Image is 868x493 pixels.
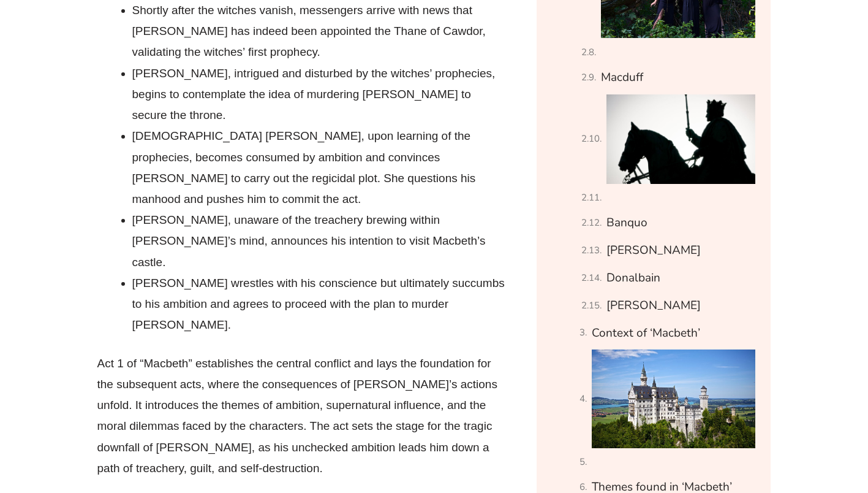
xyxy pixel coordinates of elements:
a: Macduff [601,67,643,88]
a: Donalbain [606,267,660,289]
a: [PERSON_NAME] [606,240,701,261]
li: [PERSON_NAME], intrigued and disturbed by the witches’ prophecies, begins to contemplate the idea... [132,63,508,126]
a: [PERSON_NAME] [606,295,701,316]
iframe: Chat Widget [664,354,868,493]
li: [PERSON_NAME], unaware of the treachery brewing within [PERSON_NAME]’s mind, announces his intent... [132,210,508,273]
a: Banquo [606,212,647,234]
li: [DEMOGRAPHIC_DATA] [PERSON_NAME], upon learning of the prophecies, becomes consumed by ambition a... [132,126,508,210]
p: Act 1 of “Macbeth” establishes the central conflict and lays the foundation for the subsequent ac... [97,353,508,479]
li: [PERSON_NAME] wrestles with his conscience but ultimately succumbs to his ambition and agrees to ... [132,273,508,336]
a: Context of ‘Macbeth’ [592,323,700,344]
